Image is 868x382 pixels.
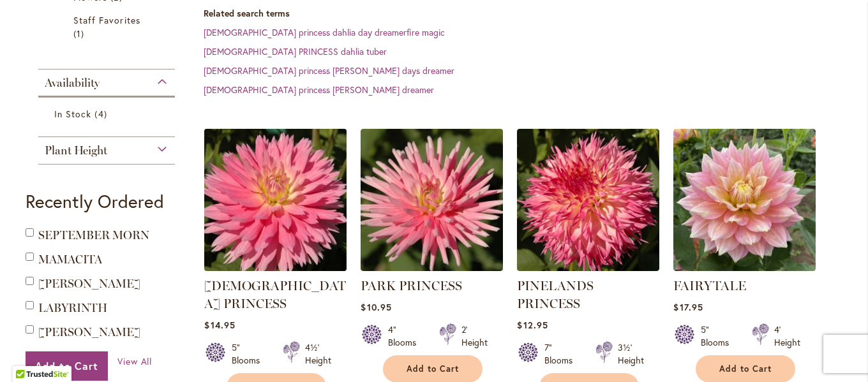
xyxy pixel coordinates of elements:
[10,337,45,372] iframe: Launch Accessibility Center
[38,301,107,315] a: LABYRINTH
[38,228,149,242] a: SEPTEMBER MORN
[673,261,816,274] a: Fairytale
[361,301,391,313] span: $10.95
[73,14,140,26] span: Staff Favorites
[204,84,434,96] a: [DEMOGRAPHIC_DATA] princess [PERSON_NAME] dreamer
[26,189,164,213] strong: Recently Ordered
[38,325,140,339] a: [PERSON_NAME]
[517,129,659,271] img: PINELANDS PRINCESS
[35,359,98,372] span: Add to Cart
[204,261,347,274] a: GAY PRINCESS
[673,129,816,271] img: Fairytale
[54,107,162,121] a: In Stock 4
[204,278,346,311] a: [DEMOGRAPHIC_DATA] PRINCESS
[117,355,153,368] a: View All
[38,253,102,267] a: MAMACITA
[618,341,644,367] div: 3½' Height
[38,277,140,291] a: [PERSON_NAME]
[204,319,235,331] span: $14.95
[204,7,842,20] dt: Related search terms
[73,13,143,40] a: Staff Favorites
[673,278,746,293] a: FAIRYTALE
[774,323,800,349] div: 4' Height
[461,323,488,349] div: 2' Height
[361,261,503,274] a: PARK PRINCESS
[701,323,737,349] div: 5" Blooms
[388,323,424,349] div: 4" Blooms
[54,108,91,120] span: In Stock
[305,341,331,367] div: 4½' Height
[45,76,100,90] span: Availability
[517,319,548,331] span: $12.95
[94,107,110,121] span: 4
[204,26,445,38] a: [DEMOGRAPHIC_DATA] princess dahlia day dreamerfire magic
[45,143,107,158] span: Plant Height
[117,355,153,367] span: View All
[361,129,503,271] img: PARK PRINCESS
[204,64,454,77] a: [DEMOGRAPHIC_DATA] princess [PERSON_NAME] days dreamer
[719,364,772,374] span: Add to Cart
[517,278,594,311] a: PINELANDS PRINCESS
[361,278,462,293] a: PARK PRINCESS
[232,341,267,367] div: 5" Blooms
[201,125,350,274] img: GAY PRINCESS
[204,45,387,57] a: [DEMOGRAPHIC_DATA] PRINCESS dahlia tuber
[517,261,659,274] a: PINELANDS PRINCESS
[407,364,459,374] span: Add to Cart
[544,341,580,367] div: 7" Blooms
[26,351,108,381] button: Add to Cart
[673,301,703,313] span: $17.95
[73,27,87,40] span: 1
